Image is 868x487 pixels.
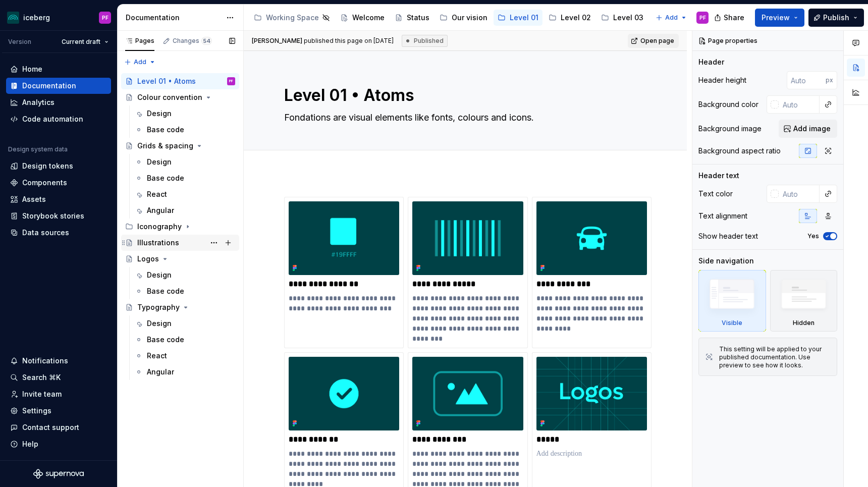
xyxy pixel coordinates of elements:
a: Colour convention [121,89,239,105]
div: Design system data [8,145,68,153]
div: Design [147,109,172,119]
input: Auto [779,185,820,203]
span: Preview [762,13,790,23]
button: icebergPF [2,7,115,28]
button: Publish [808,9,864,27]
img: 5e77bb06-5bf4-4fe8-8f04-dcb16d6b26e9.png [289,357,399,430]
a: Level 03 [597,10,647,26]
a: Code automation [6,111,111,127]
div: Visible [722,319,742,327]
div: Analytics [22,97,55,107]
div: Settings [22,406,51,416]
svg: Supernova Logo [33,469,84,479]
a: Level 01 [494,10,542,26]
img: 08b0b61d-02eb-4325-9e91-da16d5914b1c.png [412,201,523,275]
div: This setting will be applied to your published documentation. Use preview to see how it looks. [719,345,831,369]
span: 54 [201,37,212,45]
img: b23c4480-b094-41fc-9fad-29af2dea95ec.png [412,357,523,430]
div: Grids & spacing [137,141,193,151]
div: Page tree [121,73,239,380]
div: Documentation [126,13,221,23]
div: Colour convention [137,92,202,102]
a: Open page [628,34,679,48]
button: Share [709,9,751,27]
a: Data sources [6,225,111,241]
img: 1680af4a-2b8a-4d63-ae40-b1cfb5759f44.png [536,201,647,275]
div: Base code [147,286,184,296]
a: Logos [121,251,239,267]
span: Add image [793,124,831,134]
a: UX patterns [649,10,711,26]
div: Published [402,35,448,47]
img: d5ee1439-25b5-481d-8dce-464222fd8e09.png [289,201,399,275]
a: Status [391,10,433,26]
button: Current draft [57,35,113,49]
div: Text alignment [698,211,747,221]
div: Search ⌘K [22,372,61,383]
span: Publish [823,13,849,23]
div: Design [147,318,172,329]
button: Preview [755,9,804,27]
div: Help [22,439,38,449]
a: Home [6,61,111,77]
div: Design [147,270,172,280]
div: Typography [137,302,180,312]
div: Level 01 [510,13,538,23]
div: Pages [125,37,154,45]
span: Add [665,14,678,22]
textarea: Fondations are visual elements like fonts, colours and icons. [282,110,644,126]
a: Grids & spacing [121,138,239,154]
div: Text color [698,189,733,199]
span: Share [724,13,744,23]
span: Open page [640,37,674,45]
a: Design [131,315,239,332]
a: Base code [131,122,239,138]
div: PF [102,14,108,22]
div: React [147,351,167,361]
a: Our vision [436,10,492,26]
div: Code automation [22,114,83,124]
a: Invite team [6,386,111,402]
a: Documentation [6,78,111,94]
div: Changes [173,37,212,45]
a: React [131,186,239,202]
input: Auto [779,95,820,114]
div: Visible [698,270,766,332]
a: Illustrations [121,235,239,251]
div: Show header text [698,231,758,241]
div: Page tree [250,8,650,28]
div: Welcome [352,13,385,23]
a: Base code [131,170,239,186]
a: Angular [131,364,239,380]
div: Invite team [22,389,62,399]
a: Storybook stories [6,208,111,224]
button: Search ⌘K [6,369,111,386]
span: [PERSON_NAME] [252,37,302,44]
a: Design tokens [6,158,111,174]
a: Design [131,267,239,283]
div: Design tokens [22,161,73,171]
img: a5ecfd13-d47d-42fc-9098-65d7196cb43a.png [536,357,647,430]
div: Side navigation [698,256,754,266]
button: Add [121,55,159,69]
a: React [131,348,239,364]
button: Add [653,11,690,25]
div: Header [698,57,724,67]
a: Design [131,105,239,122]
div: Contact support [22,422,79,432]
a: Design [131,154,239,170]
button: Notifications [6,353,111,369]
div: Version [8,38,31,46]
a: Components [6,175,111,191]
div: Logos [137,254,159,264]
span: Current draft [62,38,100,46]
a: Base code [131,332,239,348]
a: Working Space [250,10,334,26]
div: Angular [147,367,174,377]
p: px [826,76,833,84]
div: Base code [147,173,184,183]
div: Background aspect ratio [698,146,781,156]
a: Level 01 • AtomsPF [121,73,239,89]
div: Background color [698,99,758,110]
